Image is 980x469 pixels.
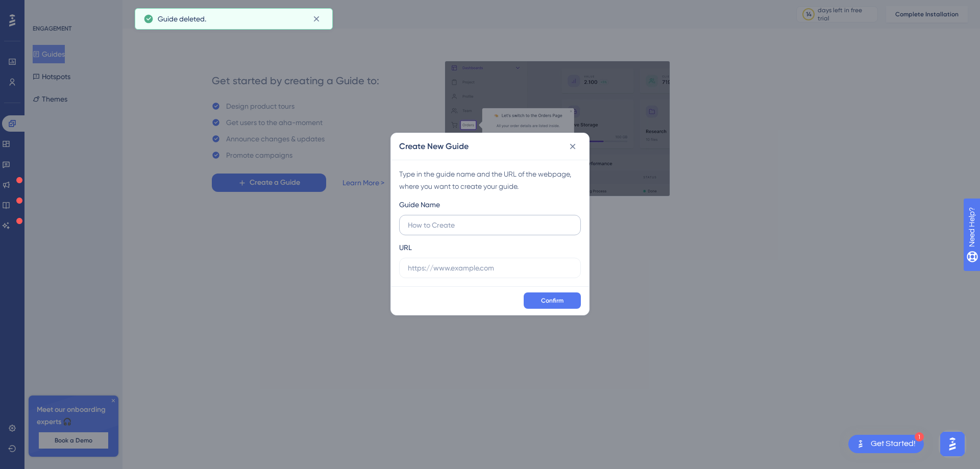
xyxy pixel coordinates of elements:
div: Type in the guide name and the URL of the webpage, where you want to create your guide. [399,168,581,192]
input: How to Create [408,219,572,231]
span: Confirm [541,297,563,305]
input: https://www.example.com [408,262,572,274]
h2: Create New Guide [399,140,469,153]
img: launcher-image-alternative-text [854,438,867,450]
div: Open Get Started! checklist, remaining modules: 1 [848,435,924,453]
div: Guide Name [399,199,440,211]
div: Get Started! [871,438,916,450]
div: URL [399,241,412,254]
span: Need Help? [24,3,64,15]
iframe: UserGuiding AI Assistant Launcher [937,429,968,459]
span: Guide deleted. [158,13,206,25]
div: 1 [915,432,924,441]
